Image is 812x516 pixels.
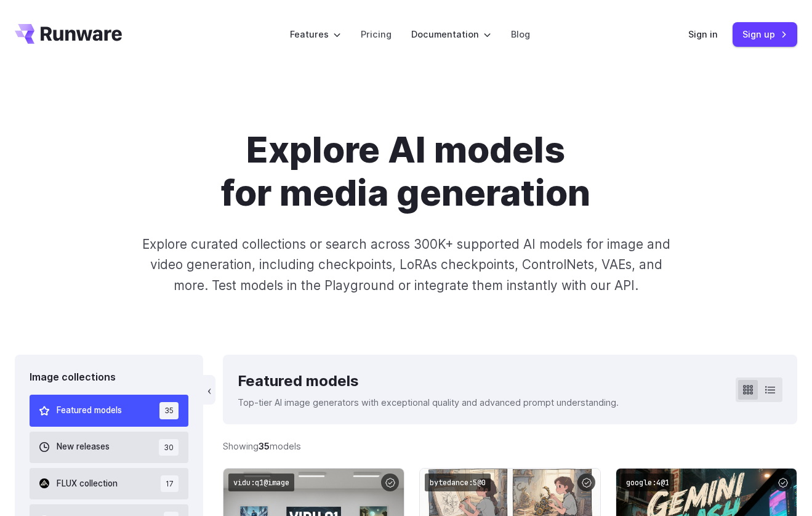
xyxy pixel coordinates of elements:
[203,375,215,405] button: ‹
[411,27,491,41] label: Documentation
[621,474,674,491] code: google:4@1
[259,441,270,451] strong: 35
[30,432,188,463] button: New releases 30
[238,369,619,393] div: Featured models
[30,468,188,499] button: FLUX collection 17
[425,474,491,491] code: bytedance:5@0
[132,234,680,296] p: Explore curated collections or search across 300K+ supported AI models for image and video genera...
[57,404,122,417] span: Featured models
[30,369,188,385] div: Image collections
[159,402,179,419] span: 35
[30,395,188,426] button: Featured models 35
[511,27,530,41] a: Blog
[290,27,341,41] label: Features
[57,477,118,491] span: FLUX collection
[688,27,718,41] a: Sign in
[161,475,179,492] span: 17
[733,22,797,46] a: Sign up
[223,439,301,453] div: Showing models
[361,27,392,41] a: Pricing
[159,439,179,456] span: 30
[15,24,122,44] a: Go to /
[228,474,294,491] code: vidu:q1@image
[57,440,110,454] span: New releases
[93,128,719,214] h1: Explore AI models for media generation
[238,395,619,409] p: Top-tier AI image generators with exceptional quality and advanced prompt understanding.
